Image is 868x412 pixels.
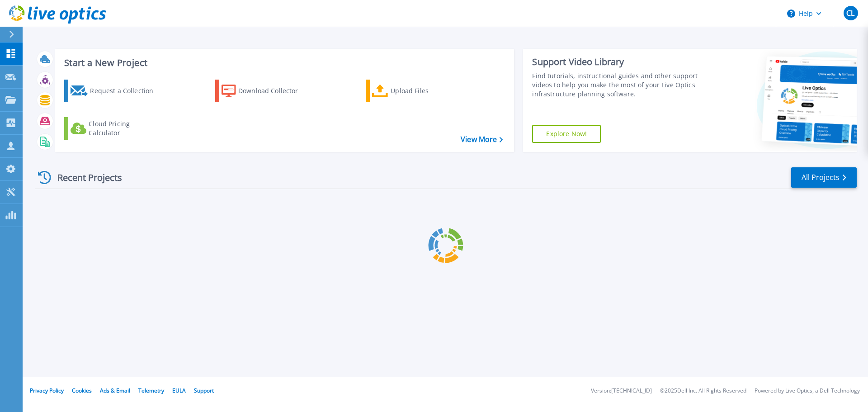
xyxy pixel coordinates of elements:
a: Request a Collection [64,80,165,102]
h3: Start a New Project [64,58,503,68]
a: Telemetry [138,387,164,394]
div: Support Video Library [532,56,702,68]
li: © 2025 Dell Inc. All Rights Reserved [660,388,746,394]
li: Version: [TECHNICAL_ID] [591,388,652,394]
div: Request a Collection [90,82,162,100]
a: Upload Files [366,80,467,102]
a: Cloud Pricing Calculator [64,117,165,140]
div: Find tutorials, instructional guides and other support videos to help you make the most of your L... [532,71,702,99]
a: Support [194,387,214,394]
div: Recent Projects [35,166,134,189]
a: All Projects [791,167,857,188]
a: Privacy Policy [30,387,64,394]
a: Download Collector [215,80,316,102]
span: CL [846,9,854,17]
a: EULA [172,387,186,394]
a: View More [461,135,503,144]
li: Powered by Live Optics, a Dell Technology [755,388,860,394]
div: Download Collector [238,82,311,100]
a: Explore Now! [532,125,601,143]
div: Upload Files [391,82,463,100]
a: Cookies [72,387,92,394]
div: Cloud Pricing Calculator [89,119,161,137]
a: Ads & Email [100,387,130,394]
